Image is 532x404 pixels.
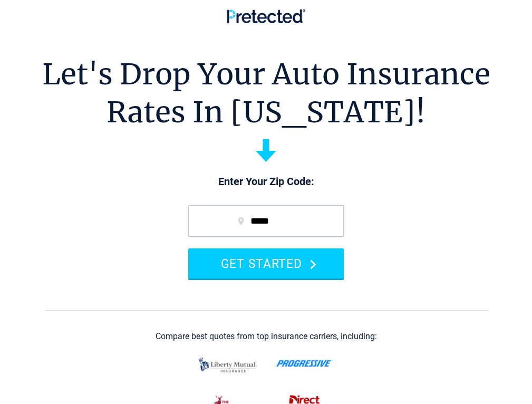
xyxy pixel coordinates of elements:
[188,248,344,278] button: GET STARTED
[42,55,490,131] h1: Let's Drop Your Auto Insurance Rates In [US_STATE]!
[178,175,354,189] p: Enter Your Zip Code:
[188,205,344,237] input: zip code
[156,332,377,341] div: Compare best quotes from top insurance carriers, including:
[276,360,333,367] img: progressive
[227,9,305,23] img: Pretected Logo
[196,352,260,378] img: liberty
